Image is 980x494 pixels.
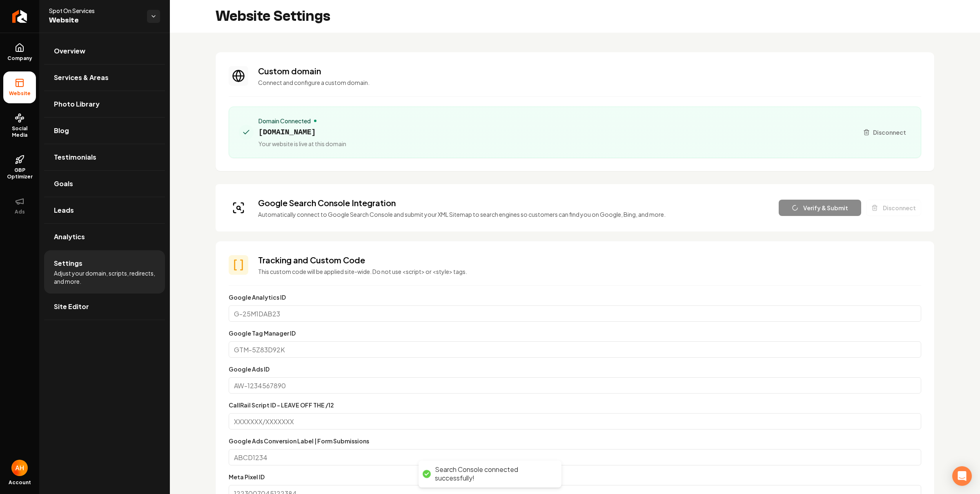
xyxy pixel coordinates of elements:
[54,269,155,285] span: Adjust your domain, scripts, redirects, and more.
[54,152,96,162] span: Testimonials
[229,401,334,409] label: CallRail Script ID - LEAVE OFF THE /12
[229,341,921,358] input: GTM-5Z83D92K
[3,107,36,145] a: Social Media
[11,460,28,476] img: Anthony Hurgoi
[229,413,921,429] input: XXXXXXX/XXXXXXX
[54,99,100,109] span: Photo Library
[54,73,109,82] span: Services & Areas
[9,479,31,486] span: Account
[49,15,140,26] span: Website
[258,210,666,218] p: Automatically connect to Google Search Console and submit your XML Sitemap to search engines so c...
[229,377,921,394] input: AW-1234567890
[258,267,921,276] p: This custom code will be applied site-wide. Do not use <script> or <style> tags.
[11,209,28,215] span: Ads
[3,148,36,187] a: GBP Optimizer
[258,65,921,77] h3: Custom domain
[54,302,89,312] span: Site Editor
[229,449,921,465] input: ABCD1234
[258,254,921,266] h3: Tracking and Custom Code
[44,171,165,197] a: Goals
[4,55,36,62] span: Company
[54,46,85,56] span: Overview
[54,205,74,215] span: Leads
[44,65,165,91] a: Services & Areas
[873,128,906,137] span: Disconnect
[858,125,911,140] button: Disconnect
[3,190,36,222] button: Ads
[44,294,165,320] a: Site Editor
[54,179,73,189] span: Goals
[44,91,165,117] a: Photo Library
[44,118,165,144] a: Blog
[54,258,82,268] span: Settings
[258,127,346,138] span: [DOMAIN_NAME]
[3,36,36,68] a: Company
[216,8,330,24] h2: Website Settings
[258,78,921,87] p: Connect and configure a custom domain.
[54,126,69,136] span: Blog
[258,197,666,209] h3: Google Search Console Integration
[44,38,165,64] a: Overview
[44,144,165,170] a: Testimonials
[229,365,269,373] label: Google Ads ID
[6,90,34,97] span: Website
[3,167,36,180] span: GBP Optimizer
[258,117,311,125] span: Domain Connected
[49,7,140,15] span: Spot On Services
[229,329,296,337] label: Google Tag Manager ID
[258,140,346,148] span: Your website is live at this domain
[54,232,85,242] span: Analytics
[11,460,28,476] button: Open user button
[229,305,921,322] input: G-25M1DAB23
[952,466,972,486] div: Open Intercom Messenger
[12,10,27,23] img: Rebolt Logo
[435,465,553,483] div: Search Console connected successfully!
[44,197,165,223] a: Leads
[3,125,36,138] span: Social Media
[229,294,286,301] label: Google Analytics ID
[229,473,265,481] label: Meta Pixel ID
[44,224,165,250] a: Analytics
[229,437,369,445] label: Google Ads Conversion Label | Form Submissions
